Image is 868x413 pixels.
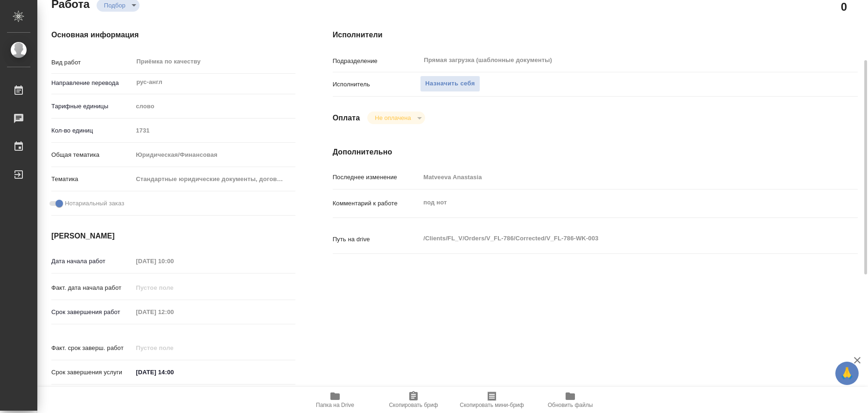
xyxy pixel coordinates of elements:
[51,343,133,353] p: Факт. срок заверш. работ
[453,387,531,413] button: Скопировать мини-бриф
[51,29,295,41] h4: Основная информация
[51,78,133,88] p: Направление перевода
[420,195,814,210] textarea: под нот
[333,56,420,66] p: Подразделение
[420,170,814,184] input: Пустое поле
[835,362,859,385] button: 🙏
[51,231,295,242] h4: [PERSON_NAME]
[133,365,214,379] input: ✎ Введи что-нибудь
[420,231,814,246] textarea: /Clients/FL_V/Orders/V_FL-786/Corrected/V_FL-786-WK-003
[133,147,295,163] div: Юридическая/Финансовая
[367,112,425,124] div: Подбор
[133,171,295,187] div: Стандартные юридические документы, договоры, уставы
[333,147,858,158] h4: Дополнительно
[51,126,133,135] p: Кол-во единиц
[333,173,420,182] p: Последнее изменение
[374,387,453,413] button: Скопировать бриф
[296,387,374,413] button: Папка на Drive
[133,254,214,268] input: Пустое поле
[133,281,214,294] input: Пустое поле
[460,402,524,408] span: Скопировать мини-бриф
[133,124,295,137] input: Пустое поле
[420,76,480,92] button: Назначить себя
[133,305,214,319] input: Пустое поле
[333,80,420,89] p: Исполнитель
[101,1,128,9] button: Подбор
[531,387,609,413] button: Обновить файлы
[51,257,133,266] p: Дата начала работ
[333,199,420,208] p: Комментарий к работе
[51,102,133,111] p: Тарифные единицы
[133,341,214,355] input: Пустое поле
[51,58,133,67] p: Вид работ
[51,150,133,160] p: Общая тематика
[333,235,420,244] p: Путь на drive
[51,368,133,377] p: Срок завершения услуги
[133,98,295,114] div: слово
[333,112,360,124] h4: Оплата
[548,402,593,408] span: Обновить файлы
[839,364,855,383] span: 🙏
[425,78,475,89] span: Назначить себя
[333,29,858,41] h4: Исполнители
[51,283,133,293] p: Факт. дата начала работ
[51,175,133,184] p: Тематика
[389,402,438,408] span: Скопировать бриф
[316,402,354,408] span: Папка на Drive
[65,199,124,208] span: Нотариальный заказ
[51,308,133,317] p: Срок завершения работ
[372,114,413,122] button: Не оплачена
